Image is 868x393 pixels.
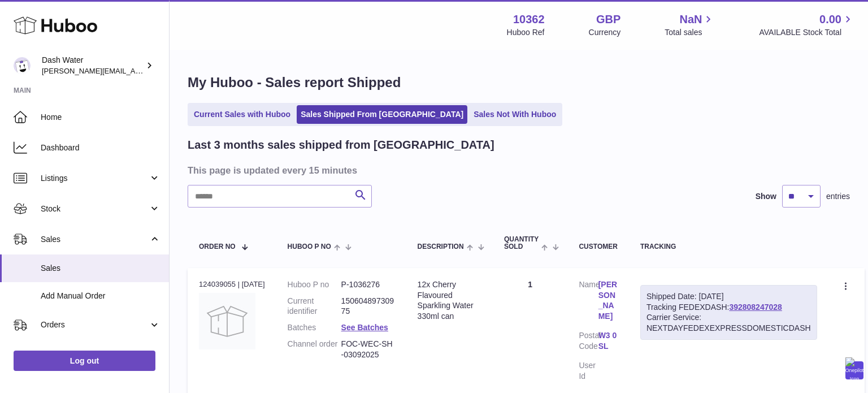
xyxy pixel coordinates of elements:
span: Dashboard [41,142,160,153]
div: Huboo Ref [507,27,545,38]
span: Add Manual Order [41,291,160,301]
div: Tracking [640,243,817,251]
dt: Current identifier [288,296,341,317]
div: Dash Water [42,55,144,76]
a: Current Sales with Huboo [190,105,294,124]
strong: 10362 [513,12,545,27]
h1: My Huboo - Sales report Shipped [188,74,850,92]
a: W3 0SL [598,330,618,352]
span: 0.00 [819,12,841,27]
dd: P-1036276 [341,279,395,290]
div: 12x Cherry Flavoured Sparkling Water 330ml can [418,279,481,322]
strong: GBP [596,12,620,27]
span: Home [41,112,160,123]
a: Sales Shipped From [GEOGRAPHIC_DATA] [297,105,467,124]
div: Currency [589,27,621,38]
dd: 15060489730975 [341,296,395,317]
img: james@dash-water.com [14,57,31,74]
span: Description [418,243,464,251]
dt: Name [579,279,598,325]
span: [PERSON_NAME][EMAIL_ADDRESS][DOMAIN_NAME] [42,66,227,75]
div: Tracking FEDEXDASH: [640,285,817,340]
dt: Huboo P no [288,279,341,290]
span: AVAILABLE Stock Total [759,27,854,38]
a: Sales Not With Huboo [470,105,560,124]
dt: Postal Code [579,330,598,355]
span: Stock [41,204,149,214]
a: 392808247028 [729,303,782,312]
a: NaN Total sales [665,12,715,38]
label: Show [756,191,776,202]
div: Carrier Service: NEXTDAYFEDEXEXPRESSDOMESTICDASH [646,312,811,334]
span: Sales [41,234,149,245]
a: Log out [14,351,155,371]
a: See Batches [341,323,388,332]
div: Shipped Date: [DATE] [646,291,811,302]
span: entries [826,191,850,202]
dd: FOC-WEC-SH-03092025 [341,339,395,360]
img: no-photo.jpg [199,293,255,349]
span: Listings [41,173,149,184]
span: Orders [41,319,149,330]
span: Huboo P no [288,243,331,251]
a: 0.00 AVAILABLE Stock Total [759,12,854,38]
dt: Batches [288,322,341,333]
h3: This page is updated every 15 minutes [188,164,847,176]
span: Total sales [665,27,715,38]
span: Order No [199,243,236,251]
span: NaN [679,12,702,27]
h2: Last 3 months sales shipped from [GEOGRAPHIC_DATA] [188,137,494,153]
div: Customer [579,243,617,251]
dt: Channel order [288,339,341,360]
span: Sales [41,263,160,274]
dt: User Id [579,360,598,382]
a: [PERSON_NAME] [598,279,618,322]
div: 124039055 | [DATE] [199,279,265,290]
span: Quantity Sold [504,236,539,251]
